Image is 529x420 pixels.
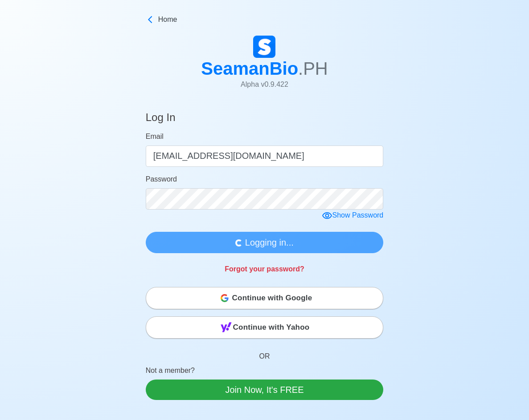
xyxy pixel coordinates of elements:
button: Continue with Yahoo [146,316,384,339]
span: .PH [298,59,328,78]
button: Continue with Google [146,287,384,309]
input: Your email [146,145,384,167]
a: Forgot your password? [225,265,304,273]
h4: Log In [146,111,176,128]
span: Home [158,14,177,25]
a: SeamanBio.PHAlpha v0.9.422 [201,36,328,97]
span: Continue with Yahoo [233,319,310,336]
span: Password [146,175,177,183]
p: Alpha v 0.9.422 [201,79,328,90]
a: Join Now, It's FREE [146,380,384,400]
a: Home [146,14,384,25]
div: Show Password [322,210,384,221]
p: Not a member? [146,365,384,380]
button: Logging in... [146,232,384,253]
p: OR [146,340,384,365]
h1: SeamanBio [201,58,328,79]
img: Logo [253,36,275,58]
span: Email [146,133,164,140]
span: Continue with Google [232,289,312,307]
